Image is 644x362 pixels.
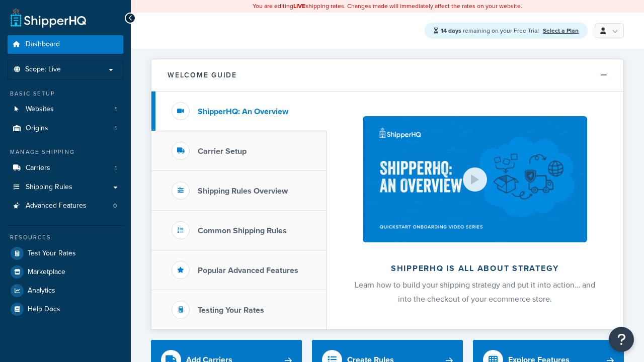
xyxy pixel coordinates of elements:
[355,279,595,305] span: Learn how to build your shipping strategy and put it into action… and into the checkout of your e...
[198,226,287,235] h3: Common Shipping Rules
[26,40,60,49] span: Dashboard
[8,263,123,281] a: Marketplace
[26,183,72,192] span: Shipping Rules
[25,65,61,74] span: Scope: Live
[353,264,597,273] h2: ShipperHQ is all about strategy
[8,282,123,300] a: Analytics
[8,119,123,138] a: Origins1
[8,197,123,215] a: Advanced Features0
[113,202,117,210] span: 0
[543,26,579,35] a: Select a Plan
[26,202,87,210] span: Advanced Features
[8,159,123,177] li: Carriers
[8,233,123,242] div: Resources
[198,306,264,315] h3: Testing Your Rates
[8,148,123,156] div: Manage Shipping
[8,197,123,215] li: Advanced Features
[168,71,237,79] h2: Welcome Guide
[26,105,54,114] span: Websites
[198,107,288,116] h3: ShipperHQ: An Overview
[8,159,123,177] a: Carriers1
[26,164,50,172] span: Carriers
[8,178,123,197] a: Shipping Rules
[198,266,298,275] h3: Popular Advanced Features
[441,26,540,35] span: remaining on your Free Trial
[8,119,123,138] li: Origins
[28,287,55,295] span: Analytics
[293,2,305,11] b: LIVE
[198,147,247,156] h3: Carrier Setup
[198,187,288,196] h3: Shipping Rules Overview
[8,89,123,98] div: Basic Setup
[28,305,60,314] span: Help Docs
[8,35,123,54] a: Dashboard
[115,164,117,172] span: 1
[363,116,587,242] img: ShipperHQ is all about strategy
[28,249,76,258] span: Test Your Rates
[8,300,123,318] a: Help Docs
[8,100,123,119] li: Websites
[26,124,48,133] span: Origins
[609,327,634,352] button: Open Resource Center
[28,268,65,277] span: Marketplace
[441,26,461,35] strong: 14 days
[151,59,623,92] button: Welcome Guide
[8,100,123,119] a: Websites1
[8,244,123,262] a: Test Your Rates
[115,105,117,114] span: 1
[115,124,117,133] span: 1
